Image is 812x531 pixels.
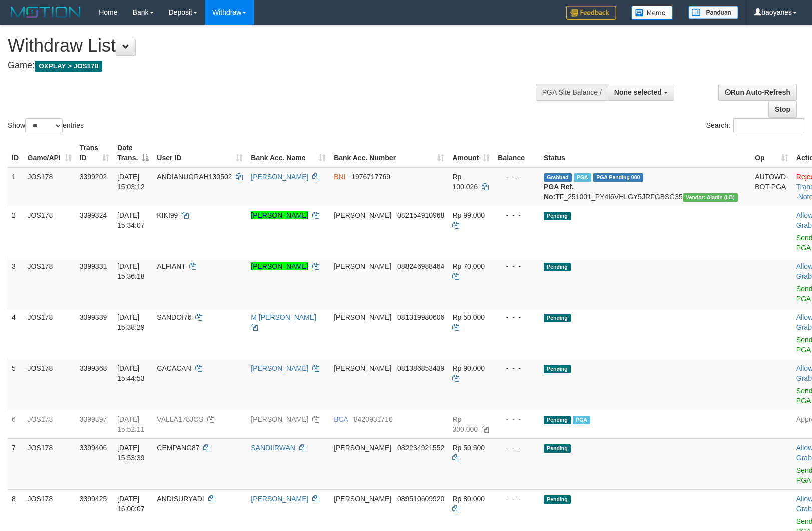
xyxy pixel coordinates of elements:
[751,167,792,206] td: AUTOWD-BOT-PGA
[251,495,308,503] a: [PERSON_NAME]
[733,118,804,133] input: Search:
[614,88,662,96] span: None selected
[498,494,536,504] div: - - -
[593,173,643,182] span: PGA Pending
[354,415,393,423] span: Copy 8420931710 to clipboard
[157,211,178,219] span: KIKI99
[117,313,145,331] span: [DATE] 15:38:29
[157,444,199,452] span: CEMPANG87
[566,6,616,20] img: Feedback.jpg
[544,212,571,220] span: Pending
[80,495,107,503] span: 3399425
[544,416,571,424] span: Pending
[536,84,608,101] div: PGA Site Balance /
[498,261,536,271] div: - - -
[498,312,536,322] div: - - -
[157,495,204,503] span: ANDISURYADI
[544,263,571,271] span: Pending
[351,173,390,181] span: Copy 1976717769 to clipboard
[498,172,536,182] div: - - -
[251,211,308,219] a: [PERSON_NAME]
[334,173,345,181] span: BNI
[24,438,76,489] td: JOS178
[397,211,444,219] span: Copy 082154910968 to clipboard
[498,443,536,453] div: - - -
[544,444,571,453] span: Pending
[397,364,444,372] span: Copy 081386853439 to clipboard
[452,364,485,372] span: Rp 90.000
[117,495,145,513] span: [DATE] 16:00:07
[608,84,674,101] button: None selected
[688,6,738,19] img: panduan.png
[251,262,308,270] a: [PERSON_NAME]
[24,359,76,410] td: JOS178
[498,210,536,220] div: - - -
[24,139,76,167] th: Game/API: activate to sort column ascending
[544,314,571,322] span: Pending
[153,139,247,167] th: User ID: activate to sort column ascending
[718,84,797,101] a: Run Auto-Refresh
[8,257,24,308] td: 3
[80,313,107,321] span: 3399339
[25,118,63,133] select: Showentries
[706,118,804,133] label: Search:
[397,495,444,503] span: Copy 089510609920 to clipboard
[8,410,24,438] td: 6
[544,365,571,373] span: Pending
[117,415,145,433] span: [DATE] 15:52:11
[334,262,391,270] span: [PERSON_NAME]
[80,444,107,452] span: 3399406
[251,313,316,321] a: M [PERSON_NAME]
[498,414,536,424] div: - - -
[452,173,478,191] span: Rp 100.026
[157,415,203,423] span: VALLA178JOS
[452,313,485,321] span: Rp 50.000
[117,173,145,191] span: [DATE] 15:03:12
[117,211,145,229] span: [DATE] 15:34:07
[8,167,24,206] td: 1
[573,416,590,424] span: PGA
[397,313,444,321] span: Copy 081319980606 to clipboard
[24,257,76,308] td: JOS178
[452,495,485,503] span: Rp 80.000
[397,444,444,452] span: Copy 082234921552 to clipboard
[8,359,24,410] td: 5
[80,173,107,181] span: 3399202
[544,183,574,201] b: PGA Ref. No:
[334,211,391,219] span: [PERSON_NAME]
[157,262,185,270] span: ALFIANT
[251,364,308,372] a: [PERSON_NAME]
[8,206,24,257] td: 2
[330,139,448,167] th: Bank Acc. Number: activate to sort column ascending
[448,139,494,167] th: Amount: activate to sort column ascending
[8,5,84,20] img: MOTION_logo.png
[334,495,391,503] span: [PERSON_NAME]
[494,139,540,167] th: Balance
[35,61,102,72] span: OXPLAY > JOS178
[334,313,391,321] span: [PERSON_NAME]
[334,444,391,452] span: [PERSON_NAME]
[751,139,792,167] th: Op: activate to sort column ascending
[8,308,24,359] td: 4
[452,415,478,433] span: Rp 300.000
[76,139,113,167] th: Trans ID: activate to sort column ascending
[334,364,391,372] span: [PERSON_NAME]
[24,308,76,359] td: JOS178
[8,139,24,167] th: ID
[157,173,232,181] span: ANDIANUGRAH130502
[397,262,444,270] span: Copy 088246988464 to clipboard
[157,313,191,321] span: SANDOI76
[80,262,107,270] span: 3399331
[452,262,485,270] span: Rp 70.000
[334,415,348,423] span: BCA
[247,139,330,167] th: Bank Acc. Name: activate to sort column ascending
[574,173,591,182] span: Marked by baohafiz
[251,173,308,181] a: [PERSON_NAME]
[631,6,673,20] img: Button%20Memo.svg
[251,415,308,423] a: [PERSON_NAME]
[452,211,485,219] span: Rp 99.000
[8,118,84,133] label: Show entries
[117,444,145,462] span: [DATE] 15:53:39
[251,444,295,452] a: SANDIIRWAN
[8,61,531,71] h4: Game:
